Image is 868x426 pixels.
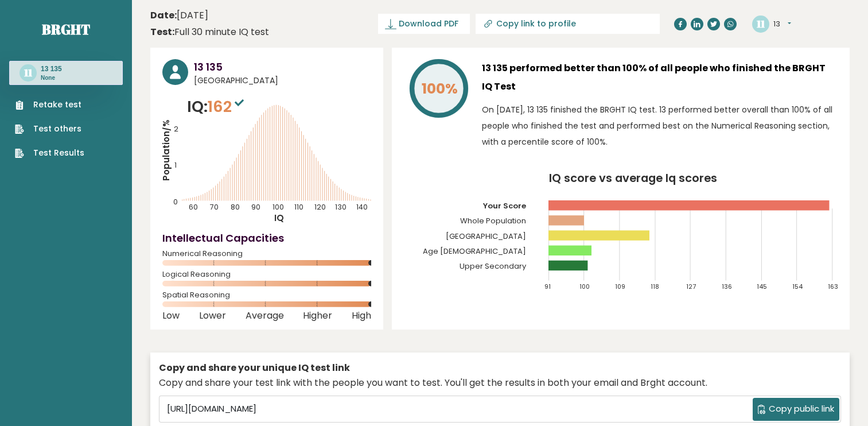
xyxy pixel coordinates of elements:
[352,313,371,318] span: High
[15,147,84,159] a: Test Results
[24,66,33,79] text: 11
[792,282,803,291] tspan: 154
[769,402,834,416] span: Copy public link
[753,398,839,421] button: Copy public link
[41,64,62,73] h3: 13 135
[422,79,458,99] tspan: 100%
[174,124,178,134] tspan: 2
[273,202,284,212] tspan: 100
[294,202,303,212] tspan: 110
[423,246,526,257] tspan: Age [DEMOGRAPHIC_DATA]
[174,160,177,170] tspan: 1
[399,18,458,30] span: Download PDF
[549,170,717,186] tspan: IQ score vs average Iq scores
[159,361,841,375] div: Copy and share your unique IQ test link
[199,313,226,318] span: Lower
[356,202,368,212] tspan: 140
[210,202,219,212] tspan: 70
[722,282,732,291] tspan: 136
[580,282,590,291] tspan: 100
[686,282,696,291] tspan: 127
[42,20,90,38] a: Brght
[189,202,198,212] tspan: 60
[482,200,526,211] tspan: Your Score
[160,119,172,181] tspan: Population/%
[460,261,527,272] tspan: Upper Secondary
[274,212,284,224] tspan: IQ
[162,251,371,256] span: Numerical Reasoning
[460,215,526,226] tspan: Whole Population
[150,25,174,38] b: Test:
[162,313,180,318] span: Low
[615,282,625,291] tspan: 109
[162,230,371,246] h4: Intellectual Capacities
[15,123,84,135] a: Test others
[651,282,659,291] tspan: 118
[482,102,838,150] p: On [DATE], 13 135 finished the BRGHT IQ test. 13 performed better overall than 100% of all people...
[757,282,767,291] tspan: 145
[231,202,240,212] tspan: 80
[159,376,841,390] div: Copy and share your test link with the people you want to test. You'll get the results in both yo...
[756,17,765,30] text: 11
[246,313,284,318] span: Average
[828,282,838,291] tspan: 163
[544,282,551,291] tspan: 91
[41,74,62,82] p: None
[335,202,347,212] tspan: 130
[150,9,177,22] b: Date:
[303,313,332,318] span: Higher
[162,293,371,297] span: Spatial Reasoning
[446,230,526,241] tspan: [GEOGRAPHIC_DATA]
[251,202,260,212] tspan: 90
[314,202,326,212] tspan: 120
[187,95,247,118] p: IQ:
[162,272,371,277] span: Logical Reasoning
[194,75,371,87] span: [GEOGRAPHIC_DATA]
[208,96,247,117] span: 162
[773,18,791,30] button: 13
[194,59,371,75] h3: 13 135
[150,25,269,39] div: Full 30 minute IQ test
[150,9,208,22] time: [DATE]
[378,14,470,34] a: Download PDF
[482,59,838,96] h3: 13 135 performed better than 100% of all people who finished the BRGHT IQ Test
[173,197,178,207] tspan: 0
[15,99,84,111] a: Retake test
